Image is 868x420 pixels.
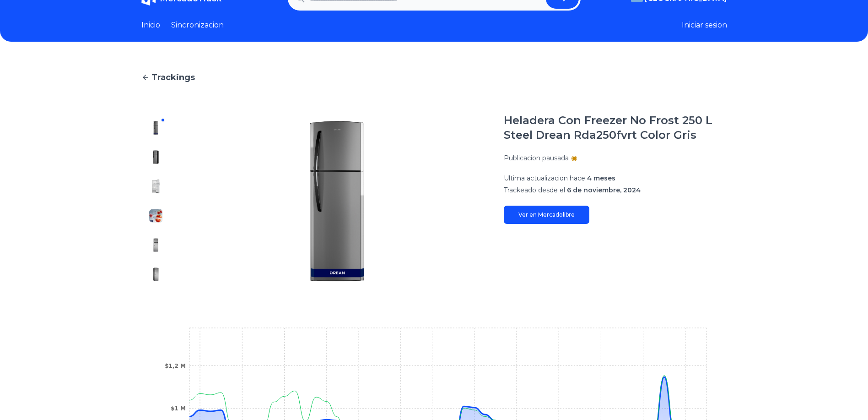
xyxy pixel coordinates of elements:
[567,186,641,194] span: 6 de noviembre, 2024
[165,363,186,369] tspan: $1,2 M
[151,71,195,84] span: Trackings
[149,208,163,223] img: Heladera Con Freezer No Frost 250 L Steel Drean Rda250fvrt Color Gris
[149,150,163,164] img: Heladera Con Freezer No Frost 250 L Steel Drean Rda250fvrt Color Gris
[504,153,569,163] p: Publicacion pausada
[504,186,565,194] span: Trackeado desde el
[504,113,727,142] h1: Heladera Con Freezer No Frost 250 L Steel Drean Rda250fvrt Color Gris
[141,20,160,31] a: Inicio
[189,113,485,289] img: Heladera Con Freezer No Frost 250 L Steel Drean Rda250fvrt Color Gris
[171,20,224,31] a: Sincronizacion
[504,206,589,224] a: Ver en Mercadolibre
[141,71,727,84] a: Trackings
[504,174,585,182] span: Ultima actualizacion hace
[149,120,163,135] img: Heladera Con Freezer No Frost 250 L Steel Drean Rda250fvrt Color Gris
[587,174,615,182] span: 4 meses
[171,405,186,412] tspan: $1 M
[149,179,163,194] img: Heladera Con Freezer No Frost 250 L Steel Drean Rda250fvrt Color Gris
[149,267,163,282] img: Heladera Con Freezer No Frost 250 L Steel Drean Rda250fvrt Color Gris
[149,238,163,252] img: Heladera Con Freezer No Frost 250 L Steel Drean Rda250fvrt Color Gris
[682,20,727,31] button: Iniciar sesion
